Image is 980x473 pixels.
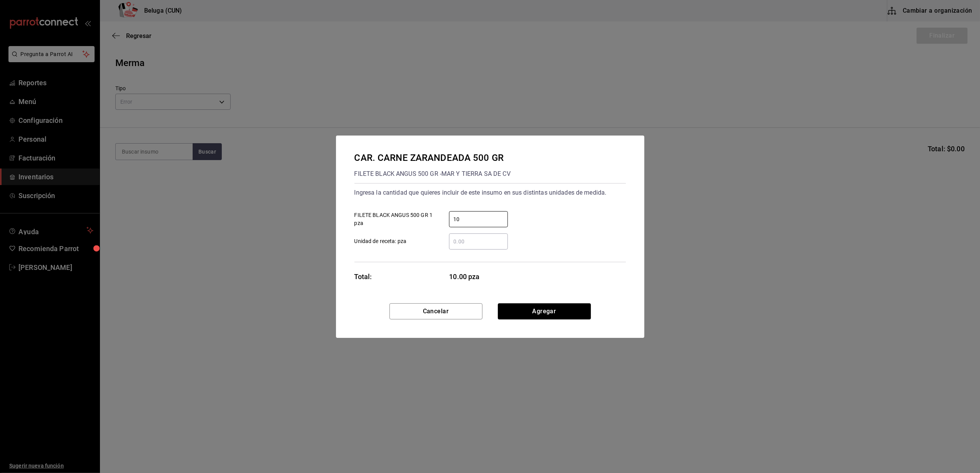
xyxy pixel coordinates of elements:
span: 10.00 pza [449,271,508,282]
div: CAR. CARNE ZARANDEADA 500 GR [354,151,511,165]
div: Ingresa la cantidad que quieres incluir de este insumo en sus distintas unidades de medida. [354,187,626,199]
div: FILETE BLACK ANGUS 500 GR - MAR Y TIERRA SA DE CV [354,168,511,180]
span: Unidad de receta: pza [354,237,407,245]
span: FILETE BLACK ANGUS 500 GR 1 pza [354,211,434,227]
input: Unidad de receta: pza [449,237,508,246]
div: Total: [354,271,372,282]
input: FILETE BLACK ANGUS 500 GR 1 pza [449,215,508,224]
button: Agregar [498,303,591,319]
button: Cancelar [389,303,483,319]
